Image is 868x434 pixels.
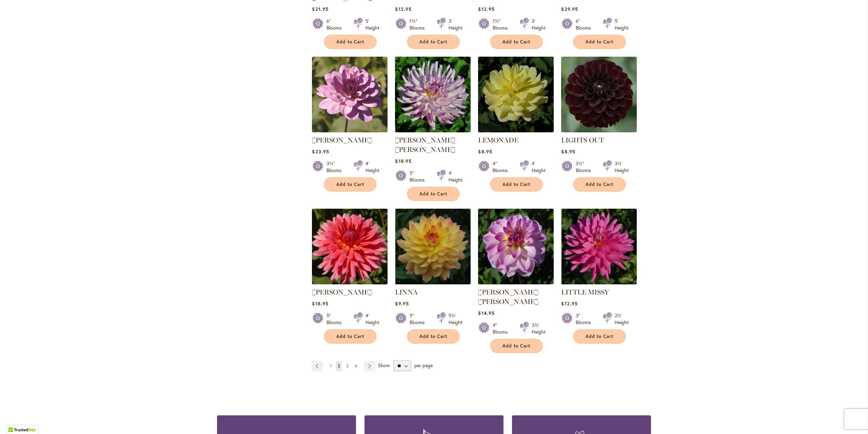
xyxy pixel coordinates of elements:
[395,127,471,134] a: LEILA SAVANNA ROSE
[338,363,340,369] span: 2
[366,160,379,174] div: 4' Height
[336,39,364,45] span: Add to Cart
[478,288,538,306] a: [PERSON_NAME] [PERSON_NAME]
[366,18,379,31] div: 5' Height
[355,363,357,369] span: 4
[493,322,512,335] div: 4" Blooms
[449,312,462,326] div: 5½' Height
[395,158,411,164] span: $18.95
[328,361,333,371] a: 1
[561,148,575,155] span: $8.95
[615,18,629,31] div: 5' Height
[353,361,359,371] a: 4
[573,329,626,344] button: Add to Cart
[419,39,447,45] span: Add to Cart
[312,288,372,296] a: [PERSON_NAME]
[576,18,595,31] div: 6" Blooms
[490,177,543,192] button: Add to Cart
[561,127,637,134] a: LIGHTS OUT
[502,182,530,187] span: Add to Cart
[312,279,388,286] a: LINDY
[312,127,388,134] a: LAUREN MICHELE
[410,312,429,326] div: 5" Blooms
[312,209,388,284] img: LINDY
[336,182,364,187] span: Add to Cart
[410,170,429,183] div: 5" Blooms
[478,136,518,144] a: LEMONADE
[336,334,364,339] span: Add to Cart
[407,35,460,49] button: Add to Cart
[324,177,377,192] button: Add to Cart
[419,334,447,339] span: Add to Cart
[561,6,578,12] span: $29.95
[414,362,433,369] span: per page
[395,288,418,296] a: LINNA
[395,209,471,284] img: LINNA
[395,136,455,154] a: [PERSON_NAME] [PERSON_NAME]
[395,57,471,132] img: LEILA SAVANNA ROSE
[344,361,350,371] a: 3
[561,57,637,132] img: LIGHTS OUT
[576,312,595,326] div: 3" Blooms
[490,35,543,49] button: Add to Cart
[327,18,346,31] div: 6" Blooms
[407,329,460,344] button: Add to Cart
[502,39,530,45] span: Add to Cart
[573,35,626,49] button: Add to Cart
[378,362,390,369] span: Show
[449,170,462,183] div: 4' Height
[395,300,409,307] span: $9.95
[395,6,411,12] span: $12.95
[478,310,494,316] span: $14.95
[449,18,462,31] div: 3' Height
[478,6,494,12] span: $12.95
[576,160,595,174] div: 3½" Blooms
[586,182,613,187] span: Add to Cart
[346,363,349,369] span: 3
[561,300,577,307] span: $12.95
[532,18,546,31] div: 3' Height
[395,279,471,286] a: LINNA
[478,209,554,284] img: LISA LISA
[561,279,637,286] a: LITTLE MISSY
[478,148,492,155] span: $8.95
[493,18,512,31] div: 1½" Blooms
[327,160,346,174] div: 3½" Blooms
[561,209,637,284] img: LITTLE MISSY
[615,160,629,174] div: 3½' Height
[615,312,629,326] div: 2½' Height
[419,191,447,197] span: Add to Cart
[493,160,512,174] div: 4" Blooms
[410,18,429,31] div: 1½" Blooms
[478,57,554,132] img: LEMONADE
[586,334,613,339] span: Add to Cart
[532,160,546,174] div: 4' Height
[561,136,604,144] a: LIGHTS OUT
[312,136,372,144] a: [PERSON_NAME]
[324,35,377,49] button: Add to Cart
[573,177,626,192] button: Add to Cart
[407,187,460,201] button: Add to Cart
[490,339,543,353] button: Add to Cart
[478,127,554,134] a: LEMONADE
[330,363,332,369] span: 1
[312,300,328,307] span: $18.95
[478,279,554,286] a: LISA LISA
[312,57,388,132] img: LAUREN MICHELE
[502,343,530,349] span: Add to Cart
[561,288,609,296] a: LITTLE MISSY
[586,39,613,45] span: Add to Cart
[324,329,377,344] button: Add to Cart
[312,148,329,155] span: $23.95
[327,312,346,326] div: 5" Blooms
[366,312,379,326] div: 4' Height
[5,410,24,429] iframe: Launch Accessibility Center
[312,6,328,12] span: $21.95
[532,322,546,335] div: 3½' Height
